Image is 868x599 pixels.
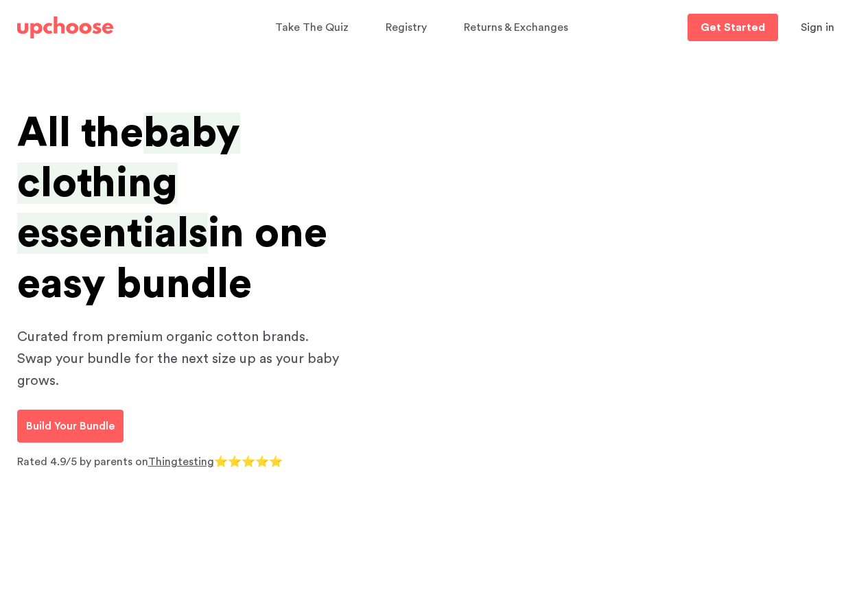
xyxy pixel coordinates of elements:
[17,113,240,254] span: baby clothing essentials
[214,456,283,467] span: ⭐⭐⭐⭐⭐
[688,14,778,41] a: Get Started
[464,22,568,33] span: Returns & Exchanges
[17,326,347,392] p: Curated from premium organic cotton brands. Swap your bundle for the next size up as your baby gr...
[26,418,115,434] p: Build Your Bundle
[275,22,349,33] span: Take The Quiz
[701,22,765,33] p: Get Started
[386,14,431,41] a: Registry
[17,14,113,42] a: UpChoose
[17,456,148,467] span: Rated 4.9/5 by parents on
[17,113,143,154] span: All the
[386,22,427,33] span: Registry
[17,410,124,443] a: Build Your Bundle
[17,213,327,304] span: in one easy bundle
[784,14,852,41] button: Sign in
[275,14,353,41] a: Take The Quiz
[464,14,572,41] a: Returns & Exchanges
[801,22,834,33] span: Sign in
[17,16,113,38] img: UpChoose
[148,456,214,467] a: Thingtesting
